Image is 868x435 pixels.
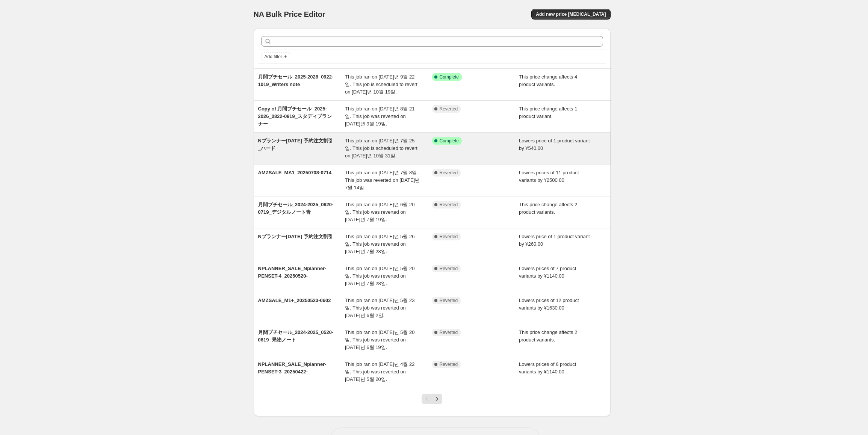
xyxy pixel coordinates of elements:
span: Lowers prices of 7 product variants by ¥1140.00 [519,266,576,279]
span: Reverted [440,298,458,304]
span: NA Bulk Price Editor [254,10,325,18]
span: Lowers price of 1 product variant by ¥540.00 [519,138,590,151]
span: Add filter [265,54,282,60]
span: Reverted [440,329,458,335]
span: Lowers prices of 12 product variants by ¥1630.00 [519,298,579,311]
span: Reverted [440,202,458,208]
span: Nプランナー[DATE] 予約注文割引_ハード [258,138,333,151]
span: This job ran on [DATE]년 5월 26일. This job was reverted on [DATE]년 7월 28일. [345,234,414,254]
button: Next [432,394,442,404]
span: This job ran on [DATE]년 7월 8일. This job was reverted on [DATE]년 7월 14일. [345,170,420,190]
nav: Pagination [422,394,442,404]
span: 月間プチセール_2024-2025_0520-0619_果物ノート [258,329,334,343]
span: Nプランナー[DATE] 予約注文割引 [258,234,333,239]
span: Reverted [440,170,458,176]
button: Add filter [261,52,291,61]
span: Lowers prices of 11 product variants by ¥2500.00 [519,170,579,183]
span: Add new price [MEDICAL_DATA] [536,11,606,17]
span: This price change affects 2 product variants. [519,202,577,215]
span: 月間プチセール_2025-2026_0922-1019_Writers note [258,74,334,87]
span: Reverted [440,361,458,367]
span: AMZSALE_M1+_20250523-0602 [258,298,331,303]
span: 月間プチセール_2024-2025_0620-0719_デジタルノート青 [258,202,334,215]
span: Reverted [440,106,458,112]
span: This job ran on [DATE]년 5월 23일. This job was reverted on [DATE]년 6월 2일. [345,298,414,318]
span: This job ran on [DATE]년 4월 22일. This job was reverted on [DATE]년 5월 20일. [345,361,414,382]
span: This job ran on [DATE]년 8월 21일. This job was reverted on [DATE]년 9월 19일. [345,106,414,127]
span: Complete [440,74,459,80]
span: This job ran on [DATE]년 7월 25일. This job is scheduled to revert on [DATE]년 10월 31일. [345,138,417,159]
span: This price change affects 1 product variant. [519,106,577,119]
span: This job ran on [DATE]년 6월 20일. This job was reverted on [DATE]년 7월 19일. [345,202,414,222]
span: NPLANNER_SALE_Nplanner-PENSET-4_20250520- [258,266,327,279]
span: This price change affects 4 product variants. [519,74,577,87]
span: Lowers prices of 6 product variants by ¥1140.00 [519,361,576,375]
span: This price change affects 2 product variants. [519,329,577,343]
span: Copy of 月間プチセール_2025-2026_0822-0919_スタディプランナー [258,106,332,127]
span: NPLANNER_SALE_Nplanner-PENSET-3_20250422- [258,361,327,375]
span: This job ran on [DATE]년 5월 20일. This job was reverted on [DATE]년 6월 19일. [345,329,414,350]
span: Complete [440,138,459,144]
span: Lowers price of 1 product variant by ¥260.00 [519,234,590,247]
span: This job ran on [DATE]년 9월 22일. This job is scheduled to revert on [DATE]년 10월 19일. [345,74,417,95]
span: Reverted [440,266,458,272]
span: AMZSALE_MA1_20250708-0714 [258,170,332,175]
span: This job ran on [DATE]년 5월 20일. This job was reverted on [DATE]년 7월 28일. [345,266,414,286]
span: Reverted [440,234,458,240]
button: Add new price [MEDICAL_DATA] [531,9,610,20]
